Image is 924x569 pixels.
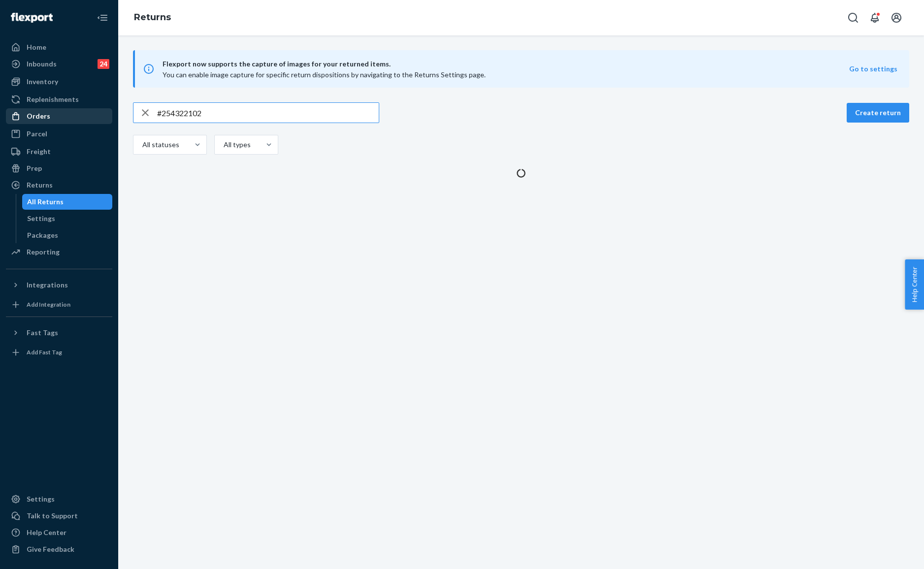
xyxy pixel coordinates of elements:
button: Create return [847,103,909,123]
div: Help Center [27,528,66,537]
div: Add Integration [27,300,70,309]
a: Help Center [6,525,112,540]
div: Talk to Support [27,511,78,521]
a: Returns [6,177,112,193]
button: Open Search Box [843,8,863,28]
div: Home [27,42,46,52]
div: Inbounds [27,59,57,69]
ol: breadcrumbs [126,3,179,32]
a: Add Fast Tag [6,345,112,360]
a: Returns [134,12,171,23]
input: Search returns by rma, id, tracking number [157,103,379,123]
div: Fast Tags [27,328,58,338]
div: Freight [27,147,51,157]
button: Fast Tags [6,325,112,341]
div: Settings [27,494,55,504]
a: Settings [22,211,113,226]
div: Add Fast Tag [27,348,62,356]
a: Add Integration [6,297,112,313]
div: Packages [27,230,58,240]
a: Freight [6,144,112,159]
button: Go to settings [849,64,897,74]
a: Talk to Support [6,508,112,524]
button: Integrations [6,277,112,293]
div: 24 [98,59,109,69]
div: All statuses [142,140,178,150]
a: Inbounds24 [6,56,112,72]
div: Reporting [27,247,60,257]
a: Orders [6,108,112,124]
button: Help Center [905,259,924,310]
div: Parcel [27,129,47,139]
div: Replenishments [27,95,79,104]
span: Flexport now supports the capture of images for your returned items. [163,58,849,70]
div: All Returns [27,197,64,207]
button: Give Feedback [6,541,112,557]
a: Settings [6,491,112,507]
a: Reporting [6,244,112,260]
button: Open notifications [865,8,885,28]
a: Inventory [6,74,112,90]
a: Home [6,39,112,55]
button: Open account menu [887,8,906,28]
span: You can enable image capture for specific return dispositions by navigating to the Returns Settin... [163,70,486,79]
div: Orders [27,111,50,121]
img: Flexport logo [11,13,53,23]
div: Prep [27,163,42,173]
a: Packages [22,227,113,243]
a: All Returns [22,194,113,210]
a: Parcel [6,126,112,142]
button: Close Navigation [93,8,112,28]
div: Integrations [27,280,68,290]
a: Replenishments [6,92,112,107]
div: Settings [27,214,55,223]
a: Prep [6,160,112,176]
div: Inventory [27,77,58,87]
div: Returns [27,180,53,190]
div: All types [224,140,249,150]
div: Give Feedback [27,544,74,554]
